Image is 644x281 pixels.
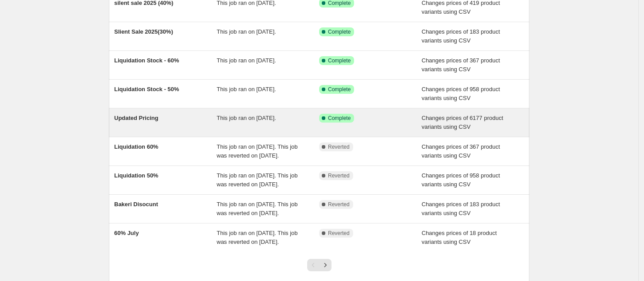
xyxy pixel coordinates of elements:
span: Reverted [328,201,350,208]
span: Changes prices of 367 product variants using CSV [422,143,500,159]
span: Liquidation 60% [114,143,158,150]
span: Liquidation Stock - 50% [114,86,179,92]
span: Updated Pricing [114,115,158,121]
span: Complete [328,57,351,64]
button: Next [319,259,332,271]
span: Changes prices of 183 product variants using CSV [422,201,500,216]
span: Liquidation Stock - 60% [114,57,179,64]
span: Reverted [328,172,350,179]
span: This job ran on [DATE]. This job was reverted on [DATE]. [217,201,298,216]
span: This job ran on [DATE]. [217,115,276,121]
span: Changes prices of 183 product variants using CSV [422,28,500,44]
span: Changes prices of 18 product variants using CSV [422,230,497,245]
span: Complete [328,115,351,122]
span: 60% July [114,230,139,236]
span: This job ran on [DATE]. [217,57,276,64]
nav: Pagination [307,259,332,271]
span: This job ran on [DATE]. [217,86,276,92]
span: Reverted [328,230,350,237]
span: Changes prices of 958 product variants using CSV [422,172,500,188]
span: Slient Sale 2025(30%) [114,28,173,35]
span: This job ran on [DATE]. [217,28,276,35]
span: Complete [328,28,351,35]
span: Changes prices of 958 product variants using CSV [422,86,500,101]
span: Changes prices of 6177 product variants using CSV [422,115,503,130]
span: Bakeri Disocunt [114,201,158,208]
span: Complete [328,86,351,93]
span: Changes prices of 367 product variants using CSV [422,57,500,73]
span: Reverted [328,143,350,150]
span: This job ran on [DATE]. This job was reverted on [DATE]. [217,230,298,245]
span: Liquidation 50% [114,172,158,179]
span: This job ran on [DATE]. This job was reverted on [DATE]. [217,172,298,188]
span: This job ran on [DATE]. This job was reverted on [DATE]. [217,143,298,159]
